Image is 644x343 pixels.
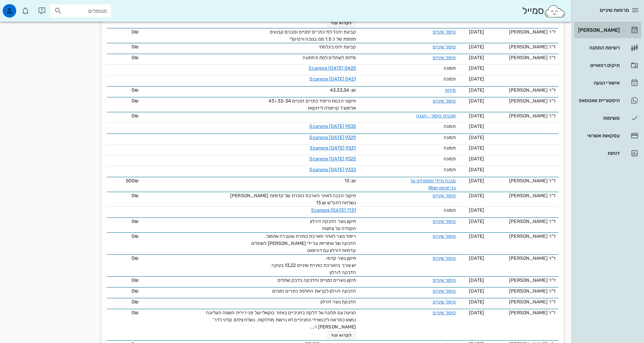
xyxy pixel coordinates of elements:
a: Scanora [DATE] 0421 [309,76,356,82]
span: 0₪ [132,87,139,93]
div: היסטוריית וואטסאפ [577,98,620,103]
div: ד"ר [PERSON_NAME] [490,255,556,262]
span: קביעת יחבל לפי כתרים זמניים ומבנים קבועים תוספת של כ 1.5 ממ בגובה ורטיקלי [270,29,356,42]
div: תיקים רפואיים [577,63,620,68]
a: טיפול שיניים [433,29,456,35]
span: 500₪ [126,178,139,184]
div: ד"ר [PERSON_NAME] [490,177,556,184]
img: SmileCloud logo [544,4,566,18]
span: הגיעה עם תלונה על דלקת בחניכיים באזור בוקאלי ועל פני רירית השפה העליונה נמצא כמראה ליכנואידי החני... [206,310,356,330]
a: דוחות [574,145,641,161]
a: Scanora [DATE] 7131 [311,207,356,213]
a: טיפול שיניים [433,55,456,61]
div: [PERSON_NAME] [577,27,620,33]
a: טיפול שיניים [433,255,456,261]
span: 0₪ [132,277,139,283]
span: תג [20,5,24,9]
span: [DATE] [469,87,484,93]
a: טיפול שיניים [433,299,456,305]
span: [DATE] [469,113,484,119]
span: 0₪ [132,193,139,199]
a: טיפול שיניים [433,310,456,316]
button: לקרוא עוד [327,18,356,28]
span: קביעת יחס בינלסתי [319,44,356,50]
span: 0₪ [132,113,139,119]
a: תגהיסטוריית וואטסאפ [574,92,641,109]
a: טיפול שיניים [433,233,456,239]
span: לקרוא עוד [331,21,352,25]
span: [DATE] [469,55,484,61]
span: 0₪ [132,310,139,316]
span: [DATE] [469,193,484,199]
span: תמונה [444,145,456,151]
a: טיפול שיניים [433,98,456,104]
div: ד"ר [PERSON_NAME] [490,192,556,199]
a: עסקאות אשראי [574,128,641,144]
span: [DATE] [469,277,484,283]
span: תמונה [444,207,456,213]
span: תמונה [444,123,456,129]
span: [DATE] [469,123,484,129]
span: תמונה [444,156,456,162]
div: אישורי הגעה [577,80,620,86]
span: תמונה [444,135,456,140]
span: [DATE] [469,167,484,173]
span: שן: 13 [344,178,356,184]
span: הדבקת גשר דורלון [320,299,356,305]
span: תמונה [444,65,456,71]
div: ד"ר [PERSON_NAME] [490,43,556,50]
span: [DATE] [469,178,484,184]
span: 0₪ [132,255,139,261]
div: ד"ר [PERSON_NAME] [490,288,556,295]
div: רשימת המתנה [577,45,620,50]
span: תמונה [444,167,456,173]
div: ד"ר [PERSON_NAME] [490,277,556,284]
span: הדבקה דורלון לקראת החלפת כתרים זמניים [272,288,356,294]
div: סמייל [522,4,566,18]
span: [DATE] [469,299,484,305]
a: מבנה מיידי קומפוזיט על גבי fiber post [410,178,456,191]
span: תיקון גשר הדבקה דורלון הקפדה על צחצוח [310,219,356,231]
a: רשימת המתנה [574,40,641,56]
span: 0₪ [132,288,139,294]
span: תמונה [444,76,456,82]
div: ד"ר [PERSON_NAME] [490,309,556,316]
a: משימות [574,110,641,126]
span: [DATE] [469,29,484,35]
span: תיקוני הכנה לאחר הארכת כותרת של קדמיות [PERSON_NAME] נשלחה לחט"ש שן 13 [230,193,356,206]
span: [DATE] [469,288,484,294]
span: 0₪ [132,219,139,224]
span: 0₪ [132,233,139,239]
span: [DATE] [469,219,484,224]
span: תיקון גשרים זמניים והדבקה בדבק שתלים [278,277,356,283]
span: [DATE] [469,135,484,140]
a: תוכנית טיפול - הצגה [416,113,456,119]
div: ד"ר [PERSON_NAME] [490,218,556,225]
a: [PERSON_NAME] [574,22,641,38]
span: ריפוד גשר לאחר הארכת כותרת שעברה אתמול. הדבקה של אחוריות על ידי [PERSON_NAME] לשתלים קדמיות דורלו... [251,233,356,253]
span: שן: 43,33,34 [330,87,356,93]
span: [DATE] [469,44,484,50]
span: [DATE] [469,98,484,104]
a: Scanora [DATE] 0425 [309,65,356,71]
span: [DATE] [469,310,484,316]
a: טיפול שיניים [433,44,456,50]
span: מידות לשתלים לסת תחתונה [303,55,356,61]
a: טיפול שיניים [433,288,456,294]
div: ד"ר [PERSON_NAME] [490,54,556,61]
div: ד"ר [PERSON_NAME] [490,112,556,119]
a: Scanora [DATE] 9333 [309,167,356,173]
span: 0₪ [132,299,139,305]
span: [DATE] [469,156,484,162]
a: טיפול שיניים [433,193,456,199]
span: 0₪ [132,55,139,61]
span: תיקוני הכנות וריפוד כתרים זמניים 33-34 ו 43 אלחוש 1 קרפולה לידוקאין [268,98,356,111]
div: ד"ר [PERSON_NAME] [490,97,556,105]
div: משימות [577,115,620,121]
a: Scanora [DATE] 9535 [309,123,356,129]
span: לקרוא עוד [331,333,352,338]
span: [DATE] [469,255,484,261]
span: [DATE] [469,207,484,213]
div: ד"ר [PERSON_NAME] [490,233,556,240]
div: דוחות [577,151,620,156]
